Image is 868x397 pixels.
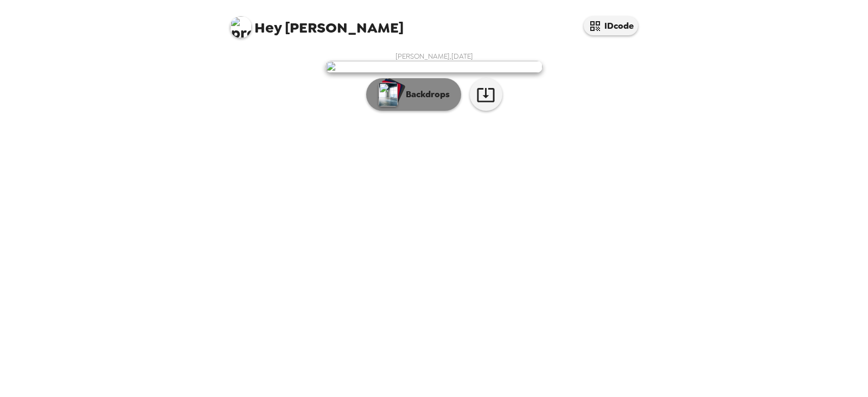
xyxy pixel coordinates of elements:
[395,52,473,61] span: [PERSON_NAME] , [DATE]
[366,78,461,111] button: Backdrops
[230,11,404,35] span: [PERSON_NAME]
[230,16,252,38] img: profile pic
[400,88,450,101] p: Backdrops
[254,18,282,37] span: Hey
[584,16,638,35] button: IDcode
[325,61,542,73] img: user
